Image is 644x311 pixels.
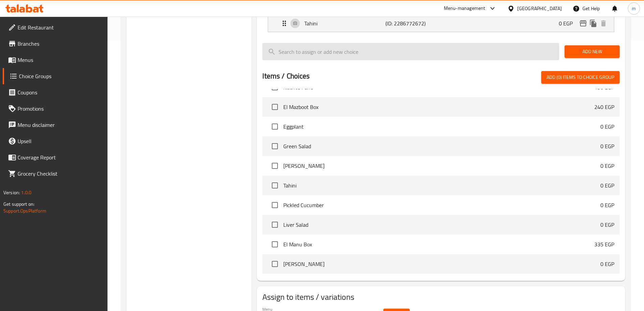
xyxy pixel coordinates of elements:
[283,123,600,131] span: Eggplant
[18,137,102,145] span: Upsell
[262,12,620,35] li: Expand
[262,71,310,81] h2: Items / Choices
[18,56,102,64] span: Menus
[283,240,594,248] span: El Manu Box
[268,139,282,153] span: Select choice
[283,221,600,229] span: Liver Salad
[283,103,594,111] span: El Mazboot Box
[283,162,600,170] span: [PERSON_NAME]
[600,123,614,131] p: 0 EGP
[18,121,102,129] span: Menu disclaimer
[3,188,20,197] span: Version:
[262,43,559,60] input: search
[283,83,594,91] span: Nachos Pane
[444,4,485,13] div: Menu-management
[3,149,108,165] a: Coverage Report
[594,83,614,91] p: 130 EGP
[594,240,614,248] p: 335 EGP
[385,19,439,27] p: (ID: 2286772672)
[565,45,620,58] button: Add New
[3,133,108,149] a: Upsell
[268,198,282,212] span: Select choice
[598,18,609,28] button: delete
[283,201,600,209] span: Pickled Cucumber
[304,19,385,27] p: Tahini
[3,200,34,208] span: Get support on:
[600,162,614,170] p: 0 EGP
[268,257,282,271] span: Select choice
[600,142,614,150] p: 0 EGP
[268,15,614,32] div: Expand
[268,178,282,193] span: Select choice
[517,5,562,12] div: [GEOGRAPHIC_DATA]
[18,153,102,161] span: Coverage Report
[600,201,614,209] p: 0 EGP
[600,221,614,229] p: 0 EGP
[283,181,600,190] span: Tahini
[632,5,636,12] span: m
[18,105,102,113] span: Promotions
[3,19,108,36] a: Edit Restaurant
[600,260,614,268] p: 0 EGP
[570,47,614,56] span: Add New
[600,181,614,190] p: 0 EGP
[541,71,620,84] button: Add (0) items to choice group
[3,52,108,68] a: Menus
[18,170,102,178] span: Grocery Checklist
[21,188,31,197] span: 1.0.0
[19,72,102,80] span: Choice Groups
[578,18,588,28] button: edit
[3,101,108,117] a: Promotions
[547,73,614,82] span: Add (0) items to choice group
[3,84,108,101] a: Coupons
[262,292,620,303] h2: Assign to items / variations
[268,159,282,173] span: Select choice
[594,103,614,111] p: 240 EGP
[283,260,600,268] span: [PERSON_NAME]
[268,100,282,114] span: Select choice
[3,68,108,84] a: Choice Groups
[268,119,282,134] span: Select choice
[3,117,108,133] a: Menu disclaimer
[3,36,108,52] a: Branches
[18,88,102,96] span: Coupons
[3,206,46,215] a: Support.OpsPlatform
[268,218,282,232] span: Select choice
[559,19,578,27] p: 0 EGP
[18,40,102,48] span: Branches
[283,142,600,150] span: Green Salad
[268,237,282,251] span: Select choice
[18,23,102,31] span: Edit Restaurant
[3,165,108,182] a: Grocery Checklist
[588,18,598,28] button: duplicate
